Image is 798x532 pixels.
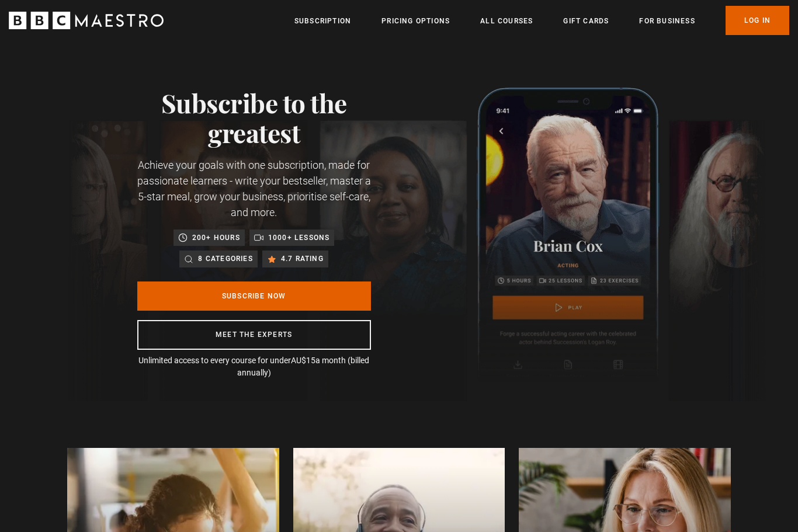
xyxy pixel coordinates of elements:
a: Subscribe Now [137,281,371,311]
span: AU$15 [291,356,315,365]
p: 8 categories [198,253,252,265]
p: 4.7 rating [281,253,324,265]
a: Gift Cards [563,15,609,27]
p: 200+ hours [192,232,240,244]
h1: Subscribe to the greatest [137,88,371,148]
svg: BBC Maestro [9,12,164,29]
a: Subscription [294,15,351,27]
a: For business [639,15,695,27]
p: Achieve your goals with one subscription, made for passionate learners - write your bestseller, m... [137,157,371,220]
a: Log In [726,6,789,35]
p: 1000+ lessons [268,232,330,244]
nav: Primary [294,6,789,35]
a: Meet the experts [137,320,371,350]
a: All Courses [480,15,533,27]
a: Pricing Options [381,15,450,27]
p: Unlimited access to every course for under a month (billed annually) [137,354,371,379]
